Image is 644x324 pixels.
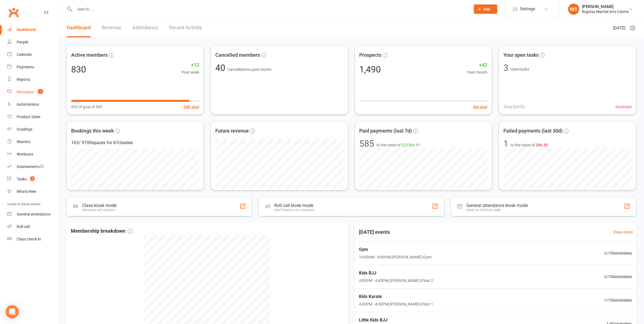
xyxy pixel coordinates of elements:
span: 830 of goal of 900 [71,104,102,110]
span: Open tasks [511,67,529,71]
div: Open Intercom Messenger [6,305,19,318]
a: Waivers [7,136,58,148]
span: $46.50 [536,143,548,147]
div: Waivers [17,139,30,144]
div: 585 [359,139,374,148]
button: Add [474,4,497,14]
button: Set goal [473,104,487,110]
span: Little Kids BJJ [359,317,433,324]
span: Your open tasks [503,51,539,59]
div: Roll call [17,224,30,229]
a: General attendance kiosk mode [7,208,58,221]
span: Failed payments (last 30d) [503,127,563,135]
span: 1 / 150 attendees [604,297,632,303]
a: Payments [7,61,58,73]
div: Bujutsu Martial Arts Centre [582,9,629,14]
div: Class check-in [17,237,41,241]
a: Product Sales [7,111,58,123]
div: Great for the front desk [467,208,528,212]
span: [DATE] [613,25,625,31]
span: 0 overdue [615,104,632,110]
button: Edit goal [184,104,199,110]
a: Gradings [7,123,58,136]
a: Reports [7,73,58,86]
div: General attendance kiosk mode [467,203,528,208]
div: Members self check-in [82,208,117,212]
div: MS [568,4,579,15]
div: 3 [503,63,508,72]
span: Settings [520,3,535,15]
div: Dashboard [17,27,36,32]
span: Future revenue [215,127,249,135]
div: Payments [17,65,34,69]
a: Tasks 3 [7,173,58,185]
span: to the value of [511,142,548,148]
div: Product Sales [17,115,40,119]
span: Prospects [359,51,382,59]
span: 40 [215,63,227,73]
span: Cancellations past month [227,67,271,72]
a: Workouts [7,148,58,160]
span: to the value of [377,142,421,148]
span: 4:00PM - 4:45PM | [PERSON_NAME] | Floor 2 [359,278,433,284]
span: Paid payments (last 7d) [359,127,412,135]
div: Staff check-in for members [274,208,314,212]
input: Search... [73,5,467,13]
span: Membership breakdown [71,227,133,235]
span: 10:00AM - 8:00PM | [PERSON_NAME] | Gym [359,254,432,260]
div: Workouts [17,152,33,156]
a: Dashboard [67,18,91,37]
span: Cancelled members [215,51,260,59]
div: Messages [17,90,34,94]
span: Bookings this week [71,127,114,135]
div: [PERSON_NAME] [582,4,629,9]
span: Add [483,7,490,11]
h3: [DATE] events [355,227,395,237]
div: Gradings [17,127,32,131]
span: Kids BJJ [359,269,433,277]
span: 3 [30,176,35,181]
span: 4:00PM - 4:30PM | [PERSON_NAME] | Floor 1 [359,301,433,307]
span: Past month [467,69,487,75]
div: What's New [17,189,37,194]
a: Automations [7,98,58,111]
div: Reports [17,77,30,82]
div: Assessments [17,164,44,169]
span: Past week [182,69,199,75]
a: Roll call [7,221,58,233]
a: Dashboard [7,24,58,36]
span: Kids Karate [359,293,433,300]
span: +42 [467,61,487,69]
span: $23584.81 [402,143,421,147]
a: Clubworx [7,6,20,19]
span: 2 / 150 attendees [604,250,632,256]
span: 3 Due [DATE] [503,104,524,110]
span: Active members [71,51,108,59]
div: Tasks [17,177,27,181]
a: People [7,36,58,48]
a: Messages -1 [7,86,58,98]
div: Calendar [17,52,32,57]
span: 2 / 150 attendees [604,274,632,280]
a: What's New [7,185,58,198]
a: Recent Activity [169,18,202,37]
a: Revenue [102,18,121,37]
div: Roll call kiosk mode [274,203,314,208]
div: Automations [17,102,39,107]
div: 830 [71,65,86,74]
span: Gym [359,246,432,253]
a: View more [613,229,633,235]
a: Class kiosk mode [7,233,58,245]
a: Assessments [7,160,58,173]
span: +12 [182,61,199,69]
div: 1,490 [359,65,381,74]
div: People [17,40,28,44]
span: -1 [38,89,43,94]
a: Attendance [132,18,158,37]
a: Calendar [7,48,58,61]
div: 163 / 9700 spaces for 67 classes [71,139,199,146]
div: Class kiosk mode [82,203,117,208]
div: General attendance [17,212,50,216]
div: 1 [503,139,508,148]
